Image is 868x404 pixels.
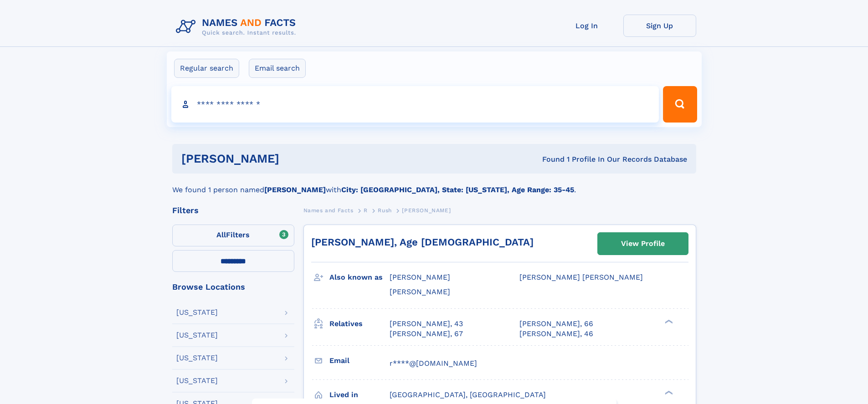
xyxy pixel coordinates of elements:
span: [PERSON_NAME] [390,287,450,296]
span: [GEOGRAPHIC_DATA], [GEOGRAPHIC_DATA] [390,390,546,399]
a: [PERSON_NAME], 66 [519,319,593,329]
div: Browse Locations [172,283,294,291]
h3: Email [329,353,390,368]
span: [PERSON_NAME] [PERSON_NAME] [519,273,643,281]
a: [PERSON_NAME], Age [DEMOGRAPHIC_DATA] [311,236,534,248]
div: View Profile [621,233,665,254]
a: View Profile [598,233,688,255]
a: Rush [378,205,391,216]
h3: Lived in [329,387,390,403]
span: [PERSON_NAME] [402,207,451,214]
label: Regular search [174,59,239,78]
input: search input [171,86,659,123]
button: Search Button [663,86,697,123]
span: Rush [378,207,391,214]
a: Names and Facts [303,205,354,216]
a: Sign Up [623,15,696,37]
h1: [PERSON_NAME] [181,153,411,164]
a: [PERSON_NAME], 67 [390,329,463,339]
span: [PERSON_NAME] [390,273,450,281]
b: [PERSON_NAME] [264,185,326,194]
div: [US_STATE] [176,377,218,384]
div: [US_STATE] [176,309,218,316]
div: ❯ [663,318,673,324]
span: R [364,207,368,214]
div: Filters [172,206,294,215]
div: ❯ [663,389,673,395]
div: Found 1 Profile In Our Records Database [411,154,687,164]
div: We found 1 person named with . [172,174,696,195]
b: City: [GEOGRAPHIC_DATA], State: [US_STATE], Age Range: 35-45 [341,185,574,194]
div: [US_STATE] [176,354,218,362]
a: [PERSON_NAME], 46 [519,329,593,339]
label: Filters [172,225,294,246]
a: [PERSON_NAME], 43 [390,319,463,329]
img: Logo Names and Facts [172,15,303,39]
a: R [364,205,368,216]
label: Email search [249,59,306,78]
a: Log In [550,15,623,37]
h3: Also known as [329,270,390,285]
div: [US_STATE] [176,332,218,339]
span: All [216,230,226,239]
h3: Relatives [329,316,390,332]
